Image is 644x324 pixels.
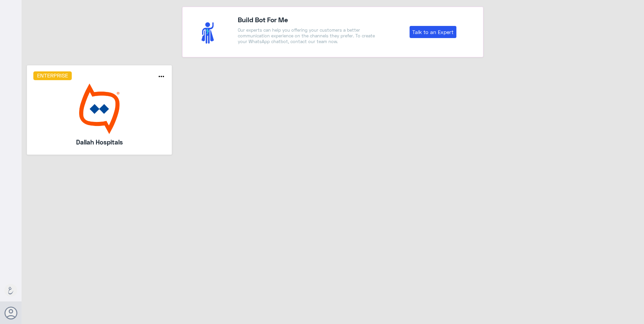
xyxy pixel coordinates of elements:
[4,306,17,319] button: Avatar
[157,72,165,80] i: more_horiz
[238,27,378,44] p: Our experts can help you offering your customers a better communication experience on the channel...
[33,84,166,134] img: bot image
[157,72,165,82] button: more_horiz
[33,71,72,80] h6: Enterprise
[51,137,148,147] h5: Dallah Hospitals
[410,26,456,38] a: Talk to an Expert
[238,14,378,25] h4: Build Bot For Me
